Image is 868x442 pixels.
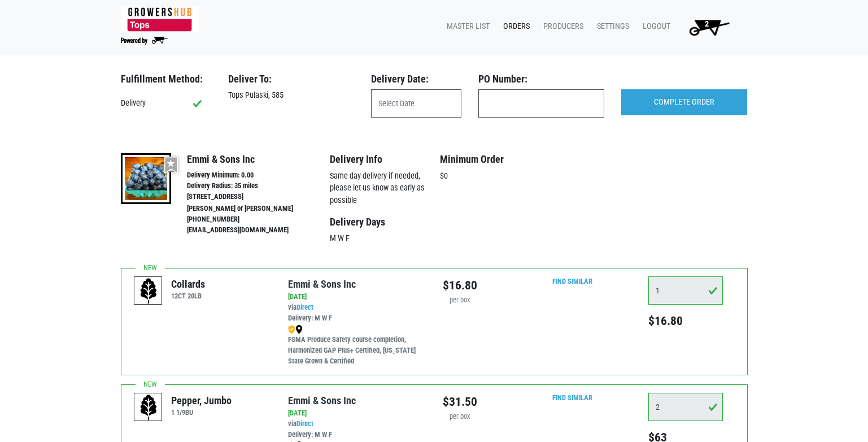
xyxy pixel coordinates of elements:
h6: 12CT 20LB [171,292,205,300]
a: Master List [438,16,494,37]
div: per box [443,411,477,422]
p: $0 [440,170,550,183]
a: Orders [494,16,534,37]
p: M W F [330,232,440,245]
img: safety-e55c860ca8c00a9c171001a62a92dabd.png [288,325,295,334]
a: Direct [296,419,313,428]
li: Delivery Minimum: 0.00 [187,170,330,181]
h3: Deliver To: [228,73,354,85]
div: [DATE] [288,408,425,419]
input: COMPLETE ORDER [621,89,747,115]
li: [EMAIL_ADDRESS][DOMAIN_NAME] [187,225,330,236]
h4: Delivery Info [330,153,440,166]
img: placeholder-variety-43d6402dacf2d531de610a020419775a.svg [134,393,163,422]
h3: Fulfillment Method: [121,73,211,85]
div: $16.80 [443,276,477,294]
a: Logout [634,16,675,37]
li: [STREET_ADDRESS] [187,192,330,202]
h3: PO Number: [478,73,604,85]
img: thumbnail-aa6cd2af8f24da05a581646e1e2369c5.jpg [121,153,171,203]
input: Select Date [371,89,461,118]
a: Find Similar [552,393,592,402]
div: via [288,302,425,324]
h6: 1 1/9BU [171,408,232,417]
h4: Minimum Order [440,153,550,166]
div: per box [443,295,477,306]
a: Settings [588,16,634,37]
a: Direct [296,303,313,311]
h4: Delivery Days [330,216,440,228]
div: via [288,419,425,440]
span: 2 [705,19,709,29]
a: Emmi & Sons Inc [288,395,356,406]
h5: $16.80 [648,314,723,328]
li: [PERSON_NAME] or [PERSON_NAME] [187,203,330,214]
a: Producers [534,16,588,37]
p: Same day delivery if needed, please let us know as early as possible [330,170,440,207]
div: Delivery: M W F [288,313,425,324]
li: [PHONE_NUMBER] [187,214,330,225]
li: Delivery Radius: 35 miles [187,181,330,192]
a: Find Similar [552,277,592,285]
input: Qty [648,393,723,421]
h4: Emmi & Sons Inc [187,153,330,166]
a: 2 [675,16,739,38]
img: placeholder-variety-43d6402dacf2d531de610a020419775a.svg [134,277,163,305]
div: Tops Pulaski, 585 [220,89,363,102]
div: Delivery: M W F [288,430,425,440]
div: $31.50 [443,393,477,411]
a: Emmi & Sons Inc [288,278,356,290]
img: 279edf242af8f9d49a69d9d2afa010fb.png [121,7,199,32]
img: Powered by Big Wheelbarrow [121,37,168,45]
h3: Delivery Date: [371,73,461,85]
div: [DATE] [288,292,425,302]
img: Cart [684,16,734,38]
input: Qty [648,276,723,305]
div: FSMA Produce Safety course completion, Harmonized GAP Plus+ Certified, [US_STATE] State Grown & C... [288,324,425,367]
div: Collards [171,276,205,292]
img: map_marker-0e94453035b3232a4d21701695807de9.png [295,325,303,334]
div: Pepper, Jumbo [171,393,232,408]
